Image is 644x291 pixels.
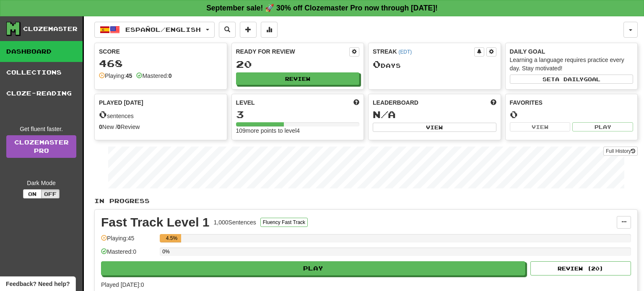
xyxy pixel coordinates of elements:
span: Played [DATE] [99,98,143,107]
button: Add sentence to collection [240,22,257,38]
div: Clozemaster [23,25,78,33]
div: Score [99,47,223,56]
div: 20 [236,59,360,70]
div: Mastered: [136,72,171,80]
strong: September sale! 🚀 30% off Clozemaster Pro now through [DATE]! [206,4,438,12]
div: 0 [510,109,634,120]
div: Streak [373,47,474,56]
span: Score more points to level up [353,98,359,107]
button: Play [572,122,633,131]
button: View [373,123,496,132]
span: 0 [373,58,381,70]
button: View [510,122,571,131]
div: 3 [236,109,360,120]
div: Playing: 45 [101,234,156,248]
a: ClozemasterPro [6,135,76,158]
button: Play [101,261,525,276]
div: Daily Goal [510,47,634,56]
div: Dark Mode [6,179,76,187]
span: Open feedback widget [6,280,70,288]
button: On [23,189,42,198]
span: Español / English [125,26,201,33]
strong: 0 [169,72,172,79]
button: Review [236,72,360,85]
p: In Progress [94,197,638,205]
button: Full History [603,147,638,156]
span: This week in points, UTC [491,98,496,107]
div: 4.5% [162,234,181,242]
span: N/A [373,108,396,120]
button: Español/English [94,22,215,38]
div: New / Review [99,123,223,131]
div: Ready for Review [236,47,350,56]
div: sentences [99,109,223,120]
strong: 0 [99,124,102,130]
div: Playing: [99,72,132,80]
div: 1,000 Sentences [214,218,256,227]
span: Level [236,98,255,107]
strong: 0 [117,124,121,130]
div: 109 more points to level 4 [236,126,360,135]
span: 0 [99,108,107,120]
div: Day s [373,59,496,70]
span: a daily [555,76,584,82]
button: More stats [261,22,278,38]
button: Review (20) [530,261,631,276]
button: Seta dailygoal [510,75,634,84]
span: Leaderboard [373,98,418,107]
div: Learning a language requires practice every day. Stay motivated! [510,56,634,72]
div: 468 [99,58,223,69]
div: Favorites [510,98,634,107]
div: Get fluent faster. [6,125,76,133]
button: Fluency Fast Track [260,218,308,227]
div: Fast Track Level 1 [101,216,210,229]
strong: 45 [126,72,132,79]
a: (EDT) [398,49,412,55]
div: Mastered: 0 [101,247,156,261]
span: Played [DATE]: 0 [101,281,144,288]
button: Off [41,189,60,198]
button: Search sentences [219,22,236,38]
